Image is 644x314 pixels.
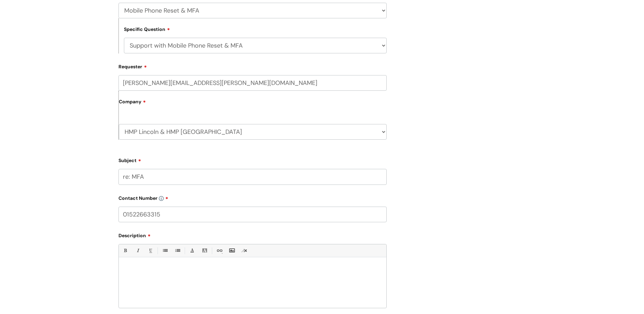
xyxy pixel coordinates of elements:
a: Underline(Ctrl-U) [146,246,154,255]
a: Italic (Ctrl-I) [133,246,142,255]
label: Subject [118,155,387,163]
label: Requester [118,62,387,70]
a: Insert Image... [227,246,236,255]
a: Back Color [200,246,209,255]
a: Remove formatting (Ctrl-\) [240,246,249,255]
label: Company [119,97,387,112]
a: Font Color [188,246,196,255]
a: 1. Ordered List (Ctrl-Shift-8) [173,246,182,255]
a: Link [215,246,223,255]
label: Specific Question [124,25,170,32]
a: Bold (Ctrl-B) [121,246,129,255]
label: Description [118,230,387,239]
input: Email [118,75,387,91]
label: Contact Number [118,193,387,201]
img: info-icon.svg [159,196,164,201]
a: • Unordered List (Ctrl-Shift-7) [161,246,169,255]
